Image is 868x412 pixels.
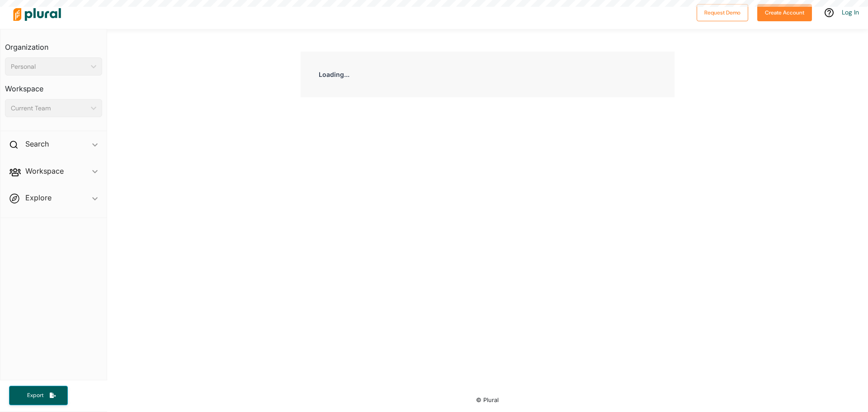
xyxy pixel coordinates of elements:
[25,139,49,149] h2: Search
[757,7,812,17] a: Create Account
[5,76,102,95] h3: Workspace
[757,4,812,21] button: Create Account
[9,386,68,405] button: Export
[697,7,748,17] a: Request Demo
[21,392,50,399] span: Export
[697,4,748,21] button: Request Demo
[301,52,675,97] div: Loading...
[11,62,87,71] div: Personal
[5,34,102,54] h3: Organization
[842,8,859,16] a: Log In
[476,397,499,403] small: © Plural
[11,104,87,113] div: Current Team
